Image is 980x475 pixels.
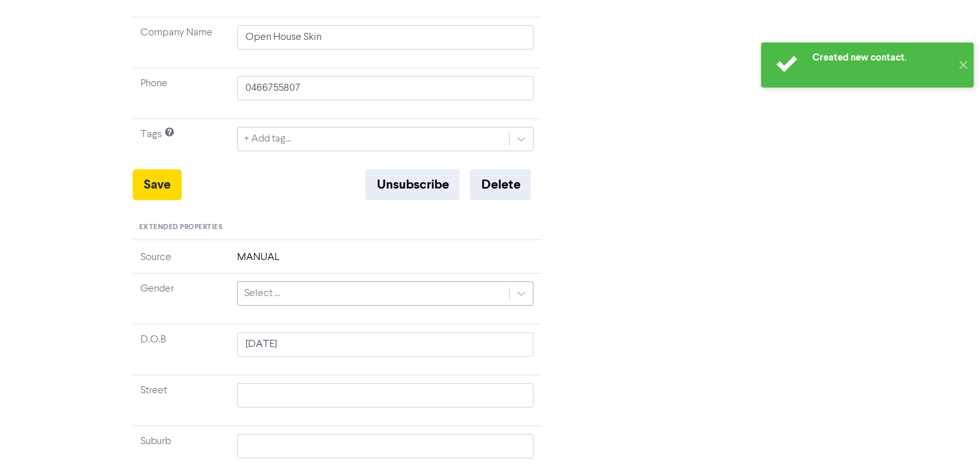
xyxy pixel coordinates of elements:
div: Select ... [244,286,280,301]
div: Extended Properties [133,216,542,240]
td: MANUAL [229,250,542,274]
td: Phone [133,68,229,119]
iframe: Chat Widget [819,336,980,475]
input: Click to select a date [237,332,534,357]
button: Save [133,169,182,200]
td: Company Name [133,17,229,68]
button: Unsubscribe [365,169,459,200]
td: Source [133,250,229,274]
div: Created new contact. [812,51,951,64]
button: Delete [470,169,531,200]
div: + Add tag... [244,131,291,147]
td: D.O.B [133,324,229,375]
td: Street [133,375,229,425]
td: Gender [133,273,229,324]
td: Tags [133,119,229,170]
